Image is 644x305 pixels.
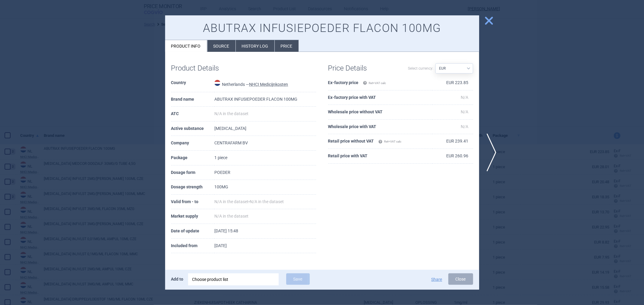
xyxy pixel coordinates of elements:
[171,64,244,73] h1: Product Details
[328,120,433,134] th: Wholesale price with VAT
[171,273,184,285] p: Add to
[214,76,316,92] td: Netherlands —
[214,111,248,116] span: N/A in the dataset
[214,239,316,253] td: [DATE]
[214,151,316,165] td: 1 piece
[171,209,215,224] th: Market supply
[328,149,433,164] th: Retail price with VAT
[214,121,316,136] td: [MEDICAL_DATA]
[171,224,215,239] th: Date of update
[214,224,316,239] td: [DATE] 15:48
[171,136,215,151] th: Company
[328,90,433,105] th: Ex-factory price with VAT
[171,121,215,136] th: Active substance
[432,76,473,90] td: EUR 223.85
[171,107,215,121] th: ATC
[192,273,274,285] div: Choose product list
[171,151,215,165] th: Package
[214,214,248,219] span: N/A in the dataset
[250,199,284,204] span: N/A in the dataset
[249,82,288,87] abbr: NHCI Medicijnkosten — Online database of drug prices developed by the National Health Care Instit...
[286,273,310,285] button: Save
[214,92,316,107] td: ABUTRAX INFUSIEPOEDER FLACON 100MG
[448,273,473,285] button: Close
[363,81,386,85] span: Ret+VAT calc
[378,140,402,143] span: Ret+VAT calc
[275,40,299,52] li: Price
[214,199,248,204] span: N/A in the dataset
[328,64,401,73] h1: Price Details
[214,180,316,195] td: 100MG
[408,63,434,74] label: Select currency:
[165,40,207,52] li: Product info
[432,149,473,164] td: EUR 260.96
[214,80,220,86] img: Netherlands
[188,273,279,285] div: Choose product list
[431,277,442,281] button: Share
[328,105,433,120] th: Wholesale price without VAT
[432,134,473,149] td: EUR 239.41
[171,21,473,35] h1: ABUTRAX INFUSIEPOEDER FLACON 100MG
[236,40,274,52] li: History log
[171,239,215,253] th: Included from
[171,165,215,180] th: Dosage form
[328,134,433,149] th: Retail price without VAT
[214,195,316,209] td: -
[171,195,215,209] th: Valid from - to
[461,109,469,114] span: N/A
[214,165,316,180] td: POEDER
[171,92,215,107] th: Brand name
[328,76,433,90] th: Ex-factory price
[461,124,469,129] span: N/A
[461,95,469,100] span: N/A
[214,136,316,151] td: CENTRAFARM BV
[171,180,215,195] th: Dosage strength
[171,76,215,92] th: Country
[207,40,235,52] li: Source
